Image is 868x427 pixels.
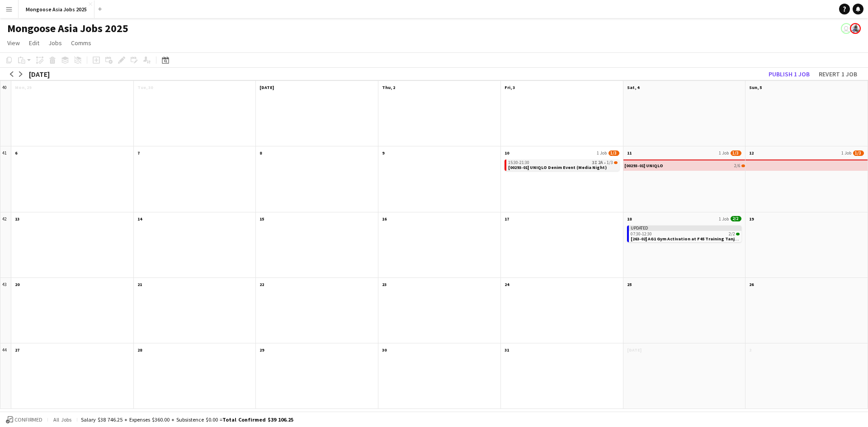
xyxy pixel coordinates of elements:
[624,163,663,168] h3: [00293-01] UNIQLO Denim Event
[29,70,50,79] div: [DATE]
[841,150,851,156] span: 1 Job
[629,225,742,231] div: Updated
[631,232,652,236] span: 07:30-12:30
[597,150,607,156] span: 1 Job
[382,84,395,90] span: Thu, 2
[736,233,740,235] span: 2/2
[627,150,632,156] span: 11
[841,23,852,34] app-user-avatar: SOE YAZAR HTUN
[815,68,861,80] button: Revert 1 job
[222,416,293,423] span: Total Confirmed $39 106.25
[749,347,751,353] span: 2
[592,160,597,165] span: 3I
[0,81,11,146] div: 40
[15,216,19,222] span: 13
[0,343,11,409] div: 44
[382,150,384,156] span: 9
[627,216,632,222] span: 18
[505,84,515,90] span: Fri, 3
[508,160,618,165] div: •
[71,39,91,47] span: Comms
[749,84,762,90] span: Sun, 5
[508,160,529,165] span: 15:30-21:30
[627,347,642,353] span: [DATE]
[19,0,94,18] button: Mongoose Asia Jobs 2025
[749,150,754,156] span: 12
[52,416,73,423] span: All jobs
[505,150,509,156] span: 10
[609,150,619,156] span: 1/3
[29,39,39,47] span: Edit
[0,146,11,212] div: 41
[137,216,142,222] span: 14
[850,23,861,34] app-user-avatar: Kristie Rodrigues
[15,282,19,287] span: 20
[25,37,43,49] a: Edit
[137,347,142,353] span: 28
[505,347,509,353] span: 31
[7,39,20,47] span: View
[505,216,509,222] span: 17
[765,68,813,80] button: Publish 1 job
[627,84,639,90] span: Sat, 4
[45,37,66,49] a: Jobs
[749,216,754,222] span: 19
[382,216,387,222] span: 16
[259,216,264,222] span: 15
[729,232,735,236] span: 2/2
[505,282,509,287] span: 24
[741,164,745,167] span: 2/6
[731,150,741,156] span: 1/3
[0,212,11,278] div: 42
[259,347,264,353] span: 29
[627,282,632,287] span: 25
[15,150,17,156] span: 6
[67,37,95,49] a: Comms
[259,150,262,156] span: 8
[81,416,293,423] div: Salary $38 746.25 + Expenses $360.00 + Subsistence $0.00 =
[607,160,613,165] span: 1/3
[48,39,62,47] span: Jobs
[382,347,387,353] span: 30
[719,150,729,156] span: 1 Job
[259,282,264,287] span: 22
[734,163,741,169] span: 2/6
[508,164,607,170] span: [00293-01] UNIQLO Denim Event (Media Night)
[15,84,31,90] span: Mon, 29
[137,84,153,90] span: Tue, 30
[749,282,754,287] span: 26
[731,216,741,221] span: 2/2
[14,417,42,423] span: Confirmed
[382,282,387,287] span: 23
[259,84,274,90] span: [DATE]
[0,278,11,343] div: 43
[7,22,128,35] h1: Mongoose Asia Jobs 2025
[4,37,24,49] a: View
[5,415,44,425] button: Confirmed
[137,150,140,156] span: 7
[631,236,753,242] span: [263-02] AG1 Gym Activation at F45 Training Tanjong Rhu
[137,282,142,287] span: 21
[853,150,864,156] span: 1/3
[614,161,618,164] span: 1/3
[719,216,729,222] span: 1 Job
[598,160,603,165] span: 2A
[15,347,19,353] span: 27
